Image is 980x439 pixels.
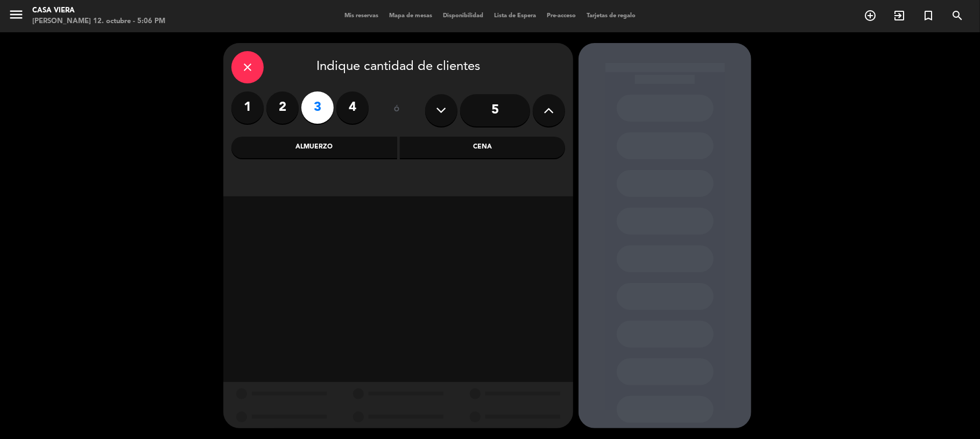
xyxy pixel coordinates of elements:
[951,9,964,22] i: search
[336,91,369,124] label: 4
[864,9,877,22] i: add_circle_outline
[400,137,566,158] div: Cena
[581,13,641,19] span: Tarjetas de regalo
[893,9,906,22] i: exit_to_app
[379,91,414,129] div: ó
[266,91,299,124] label: 2
[384,13,438,19] span: Mapa de mesas
[8,6,24,23] i: menu
[241,61,254,74] i: close
[231,91,264,124] label: 1
[8,6,24,26] button: menu
[301,91,334,124] label: 3
[231,137,397,158] div: Almuerzo
[231,51,565,83] div: Indique cantidad de clientes
[32,16,165,27] div: [PERSON_NAME] 12. octubre - 5:06 PM
[32,5,165,16] div: Casa Viera
[438,13,489,19] span: Disponibilidad
[339,13,384,19] span: Mis reservas
[489,13,541,19] span: Lista de Espera
[541,13,581,19] span: Pre-acceso
[922,9,935,22] i: turned_in_not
